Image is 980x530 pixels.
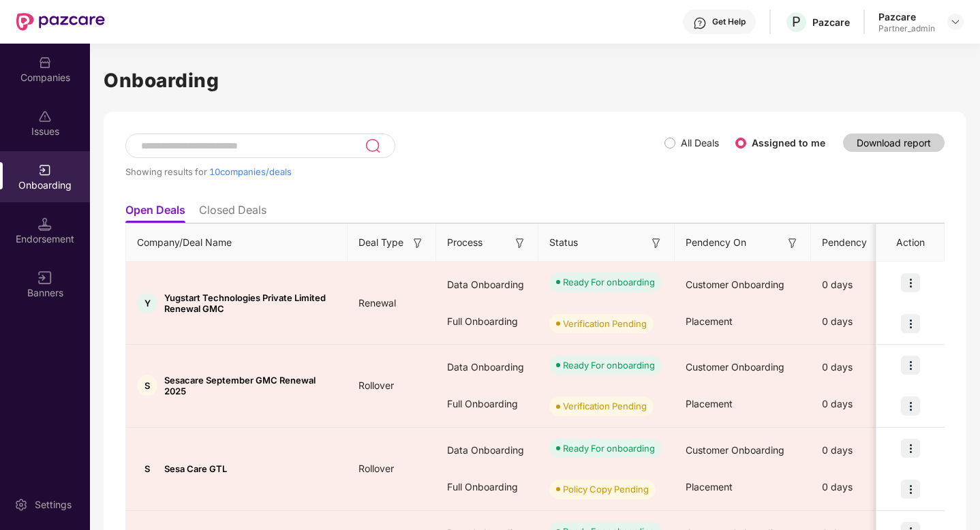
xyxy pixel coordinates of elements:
[811,266,913,303] div: 0 days
[686,315,733,327] span: Placement
[365,138,380,154] img: svg+xml;base64,PHN2ZyB3aWR0aD0iMjQiIGhlaWdodD0iMjUiIHZpZXdCb3g9IjAgMCAyNCAyNSIgZmlsbD0ibm9uZSIgeG...
[436,386,538,422] div: Full Onboarding
[686,481,733,493] span: Placement
[447,235,483,250] span: Process
[126,224,348,262] th: Company/Deal Name
[649,236,663,250] img: svg+xml;base64,PHN2ZyB3aWR0aD0iMTYiIGhlaWdodD0iMTYiIHZpZXdCb3g9IjAgMCAxNiAxNiIgZmlsbD0ibm9uZSIgeG...
[811,349,913,386] div: 0 days
[712,16,746,27] div: Get Help
[878,10,935,23] div: Pazcare
[792,14,801,30] span: P
[436,432,538,469] div: Data Onboarding
[686,444,784,456] span: Customer Onboarding
[563,275,655,289] div: Ready For onboarding
[16,13,105,31] img: New Pazcare Logo
[209,166,292,177] span: 10 companies/deals
[686,361,784,373] span: Customer Onboarding
[811,386,913,422] div: 0 days
[811,303,913,340] div: 0 days
[901,273,920,292] img: icon
[563,358,655,372] div: Ready For onboarding
[348,463,405,474] span: Rollover
[411,236,425,250] img: svg+xml;base64,PHN2ZyB3aWR0aD0iMTYiIGhlaWdodD0iMTYiIHZpZXdCb3g9IjAgMCAxNiAxNiIgZmlsbD0ibm9uZSIgeG...
[436,266,538,303] div: Data Onboarding
[38,163,52,177] img: svg+xml;base64,PHN2ZyB3aWR0aD0iMjAiIGhlaWdodD0iMjAiIHZpZXdCb3g9IjAgMCAyMCAyMCIgZmlsbD0ibm9uZSIgeG...
[137,375,157,396] div: S
[686,279,784,290] span: Customer Onboarding
[811,432,913,469] div: 0 days
[137,293,157,313] div: Y
[104,65,966,95] h1: Onboarding
[358,235,403,250] span: Deal Type
[822,235,891,250] span: Pendency
[901,480,920,499] img: icon
[38,56,52,69] img: svg+xml;base64,PHN2ZyBpZD0iQ29tcGFuaWVzIiB4bWxucz0iaHR0cDovL3d3dy53My5vcmcvMjAwMC9zdmciIHdpZHRoPS...
[686,235,746,250] span: Pendency On
[38,110,52,123] img: svg+xml;base64,PHN2ZyBpZD0iSXNzdWVzX2Rpc2FibGVkIiB4bWxucz0iaHR0cDovL3d3dy53My5vcmcvMjAwMC9zdmciIH...
[563,399,647,413] div: Verification Pending
[513,236,527,250] img: svg+xml;base64,PHN2ZyB3aWR0aD0iMTYiIGhlaWdodD0iMTYiIHZpZXdCb3g9IjAgMCAxNiAxNiIgZmlsbD0ibm9uZSIgeG...
[549,235,578,250] span: Status
[436,303,538,340] div: Full Onboarding
[164,375,337,396] span: Sesacare September GMC Renewal 2025
[164,463,227,474] span: Sesa Care GTL
[164,292,337,314] span: Yugstart Technologies Private Limited Renewal GMC
[348,297,407,309] span: Renewal
[901,439,920,458] img: icon
[843,134,945,152] button: Download report
[14,498,28,512] img: svg+xml;base64,PHN2ZyBpZD0iU2V0dGluZy0yMHgyMCIgeG1sbnM9Imh0dHA6Ly93d3cudzMub3JnLzIwMDAvc3ZnIiB3aW...
[137,458,157,479] div: S
[876,224,945,262] th: Action
[125,203,185,223] li: Open Deals
[436,349,538,386] div: Data Onboarding
[686,398,733,409] span: Placement
[199,203,266,223] li: Closed Deals
[812,16,850,29] div: Pazcare
[563,441,655,455] div: Ready For onboarding
[901,314,920,333] img: icon
[693,16,707,30] img: svg+xml;base64,PHN2ZyBpZD0iSGVscC0zMngzMiIgeG1sbnM9Imh0dHA6Ly93d3cudzMub3JnLzIwMDAvc3ZnIiB3aWR0aD...
[38,217,52,231] img: svg+xml;base64,PHN2ZyB3aWR0aD0iMTQuNSIgaGVpZ2h0PSIxNC41IiB2aWV3Qm94PSIwIDAgMTYgMTYiIGZpbGw9Im5vbm...
[563,317,647,330] div: Verification Pending
[436,469,538,505] div: Full Onboarding
[125,166,664,177] div: Showing results for
[38,271,52,285] img: svg+xml;base64,PHN2ZyB3aWR0aD0iMTYiIGhlaWdodD0iMTYiIHZpZXdCb3g9IjAgMCAxNiAxNiIgZmlsbD0ibm9uZSIgeG...
[786,236,799,250] img: svg+xml;base64,PHN2ZyB3aWR0aD0iMTYiIGhlaWdodD0iMTYiIHZpZXdCb3g9IjAgMCAxNiAxNiIgZmlsbD0ibm9uZSIgeG...
[811,224,913,262] th: Pendency
[752,137,825,149] label: Assigned to me
[901,396,920,416] img: icon
[811,469,913,505] div: 0 days
[901,356,920,375] img: icon
[878,23,935,34] div: Partner_admin
[563,482,649,496] div: Policy Copy Pending
[31,498,76,512] div: Settings
[348,379,405,391] span: Rollover
[681,137,719,149] label: All Deals
[950,16,961,27] img: svg+xml;base64,PHN2ZyBpZD0iRHJvcGRvd24tMzJ4MzIiIHhtbG5zPSJodHRwOi8vd3d3LnczLm9yZy8yMDAwL3N2ZyIgd2...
